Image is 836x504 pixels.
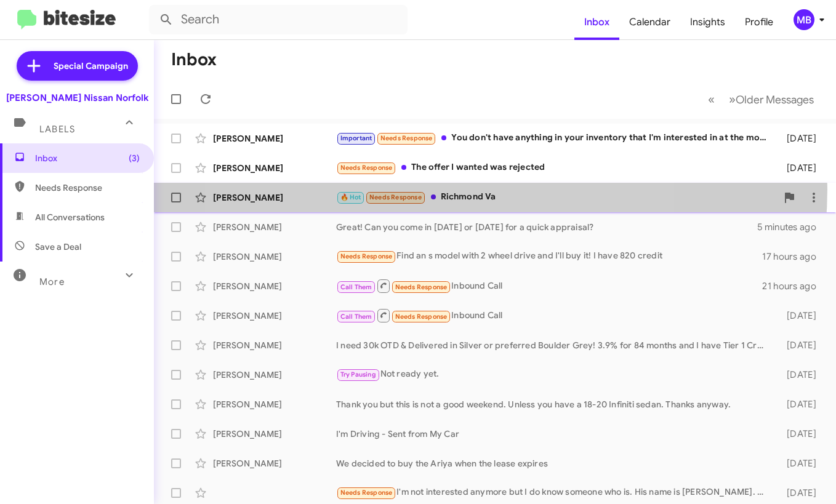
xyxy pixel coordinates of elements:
span: 🔥 Hot [340,193,361,201]
div: Inbound Call [336,308,774,323]
span: Call Them [340,313,372,321]
div: 21 hours ago [762,280,826,292]
div: [PERSON_NAME] [213,221,336,233]
span: Needs Response [340,489,393,497]
span: Call Them [340,283,372,291]
div: I need 30k OTD & Delivered in Silver or preferred Boulder Grey! 3.9% for 84 months and I have Tie... [336,339,774,351]
button: Previous [701,87,722,112]
button: MB [783,9,822,30]
span: Labels [39,124,75,135]
a: Special Campaign [17,51,138,81]
div: [PERSON_NAME] [213,280,336,292]
span: Try Pausing [340,370,376,378]
div: [DATE] [774,428,826,440]
div: MB [794,9,814,30]
a: Profile [735,4,783,40]
a: Inbox [574,4,619,40]
span: Needs Response [395,283,448,291]
span: » [729,92,736,107]
span: Needs Response [369,193,422,201]
span: More [39,276,65,287]
a: Insights [680,4,735,40]
div: [DATE] [774,310,826,322]
div: 5 minutes ago [757,221,826,233]
span: Needs Response [340,252,393,260]
div: We decided to buy the Ariya when the lease expires [336,457,774,470]
span: Needs Response [35,182,140,194]
div: [PERSON_NAME] [213,457,336,470]
div: The offer I wanted was rejected [336,161,774,175]
span: (3) [129,152,140,164]
div: [DATE] [774,398,826,410]
div: [PERSON_NAME] [213,428,336,440]
div: Find an s model with 2 wheel drive and I'll buy it! I have 820 credit [336,249,762,263]
div: [PERSON_NAME] [213,162,336,174]
div: [DATE] [774,369,826,381]
div: I'm not interested anymore but I do know someone who is. His name is [PERSON_NAME]. His number is... [336,486,774,500]
div: [DATE] [774,162,826,174]
nav: Page navigation example [701,87,821,112]
div: [PERSON_NAME] [213,250,336,263]
span: « [708,92,715,107]
span: Inbox [35,152,140,164]
a: Calendar [619,4,680,40]
span: Needs Response [380,134,433,142]
div: Inbound Call [336,278,762,294]
div: [DATE] [774,339,826,351]
div: 17 hours ago [762,250,826,263]
div: You don't have anything in your inventory that I'm interested in at the moment. [336,131,774,145]
div: [DATE] [774,487,826,499]
div: Not ready yet. [336,367,774,382]
div: Richmond Va [336,190,777,204]
h1: Inbox [171,50,217,70]
input: Search [149,5,408,34]
button: Next [721,87,821,112]
span: All Conversations [35,211,105,223]
span: Special Campaign [54,60,128,72]
div: Thank you but this is not a good weekend. Unless you have a 18-20 Infiniti sedan. Thanks anyway. [336,398,774,410]
div: [DATE] [774,132,826,145]
div: I'm Driving - Sent from My Car [336,428,774,440]
div: [DATE] [774,457,826,470]
div: [PERSON_NAME] [213,310,336,322]
div: [PERSON_NAME] [213,369,336,381]
span: Save a Deal [35,241,81,253]
div: Great! Can you come in [DATE] or [DATE] for a quick appraisal? [336,221,757,233]
div: [PERSON_NAME] Nissan Norfolk [6,92,148,104]
div: [PERSON_NAME] [213,339,336,351]
span: Important [340,134,372,142]
span: Needs Response [340,164,393,172]
div: [PERSON_NAME] [213,191,336,204]
span: Older Messages [736,93,814,106]
div: [PERSON_NAME] [213,132,336,145]
div: [PERSON_NAME] [213,398,336,410]
span: Needs Response [395,313,448,321]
